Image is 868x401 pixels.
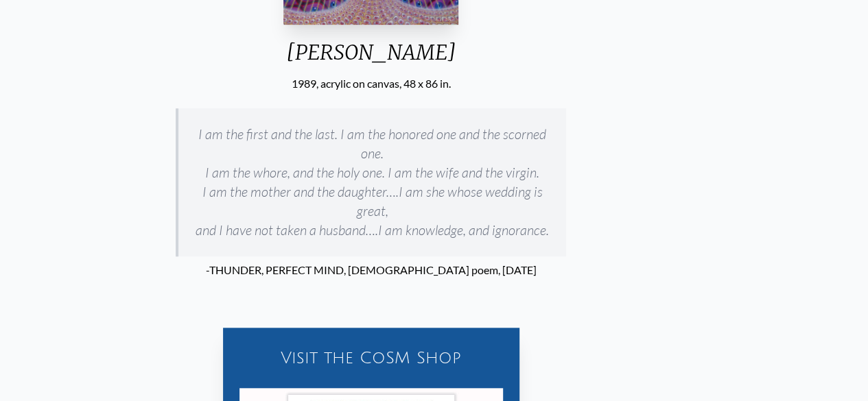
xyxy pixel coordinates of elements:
[189,119,555,245] p: I am the first and the last. I am the honored one and the scorned one. I am the whore, and the ho...
[231,336,511,380] a: Visit the CoSM Shop
[275,40,467,75] div: [PERSON_NAME]
[176,256,566,284] p: -THUNDER, PERFECT MIND, [DEMOGRAPHIC_DATA] poem, [DATE]
[275,75,467,92] div: 1989, acrylic on canvas, 48 x 86 in.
